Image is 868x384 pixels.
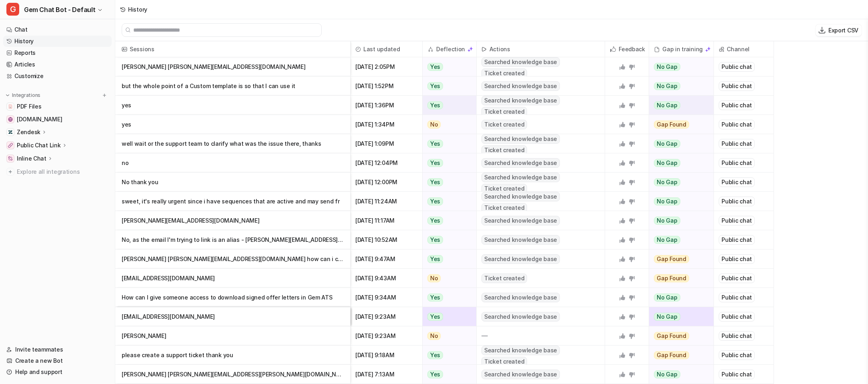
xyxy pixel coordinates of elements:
button: Yes [423,249,472,269]
p: Export CSV [828,26,858,34]
span: No Gap [654,63,680,71]
button: No Gap [649,365,708,384]
span: Gap Found [654,351,689,359]
button: No Gap [649,57,708,76]
span: No Gap [654,178,680,186]
img: menu_add.svg [102,92,107,98]
button: Yes [423,96,472,115]
span: Yes [427,236,443,244]
button: No [423,115,472,134]
span: [DATE] 12:00PM [354,173,419,192]
span: Sessions [118,41,347,57]
div: Public chat [719,139,755,149]
span: Yes [427,197,443,205]
p: Integrations [12,92,40,99]
span: Last updated [354,41,419,57]
span: No [427,121,441,129]
button: Yes [423,153,472,173]
button: No Gap [649,211,708,230]
span: Explore all integrations [17,165,108,178]
div: Public chat [719,177,755,187]
span: Gap Found [654,274,689,282]
span: No [427,274,441,282]
div: Public chat [719,350,755,360]
span: Searched knowledge base [481,370,560,379]
a: status.gem.com[DOMAIN_NAME] [3,114,112,125]
p: sweet, it's really urgent since i have sequences that are active and may send fr [122,192,344,211]
span: Yes [427,313,443,321]
button: Gap Found [649,346,708,365]
span: [DATE] 9:43AM [354,269,419,288]
button: No Gap [649,153,708,173]
span: [DATE] 11:24AM [354,192,419,211]
div: Public chat [719,62,755,72]
span: Searched knowledge base [481,346,560,355]
img: expand menu [5,92,10,98]
span: Searched knowledge base [481,254,560,264]
span: No [427,332,441,340]
span: Gap Found [654,332,689,340]
button: Yes [423,134,472,153]
button: No Gap [649,96,708,115]
span: Searched knowledge base [481,192,560,201]
button: Yes [423,192,472,211]
span: Searched knowledge base [481,158,560,168]
span: Yes [427,217,443,225]
div: History [128,5,147,14]
h2: Deflection [436,41,465,57]
button: Yes [423,307,472,326]
button: Yes [423,288,472,307]
p: [PERSON_NAME] [PERSON_NAME][EMAIL_ADDRESS][DOMAIN_NAME] [122,57,344,76]
span: No Gap [654,236,680,244]
button: Export CSV [816,24,862,36]
a: Customize [3,70,112,82]
img: Zendesk [8,130,13,135]
h2: Feedback [619,41,645,57]
p: [PERSON_NAME][EMAIL_ADDRESS][DOMAIN_NAME] [122,211,344,230]
p: [EMAIL_ADDRESS][DOMAIN_NAME] [122,269,344,288]
span: Ticket created [481,68,527,78]
div: Public chat [719,312,755,322]
button: Yes [423,211,472,230]
p: How can I give someone access to download signed offer letters in Gem ATS [122,288,344,307]
button: No Gap [649,307,708,326]
span: Gap Found [654,255,689,263]
span: [DATE] 11:17AM [354,211,419,230]
span: Yes [427,255,443,263]
div: Public chat [719,158,755,168]
span: Yes [427,82,443,90]
div: Public chat [719,254,755,264]
p: Inline Chat [17,155,46,163]
img: Public Chat Link [8,143,13,148]
span: Searched knowledge base [481,134,560,144]
button: Yes [423,346,472,365]
img: explore all integrations [6,168,14,176]
span: [DATE] 9:23AM [354,307,419,326]
button: No Gap [649,173,708,192]
a: Reports [3,47,112,58]
span: PDF Files [17,103,41,111]
div: Public chat [719,293,755,302]
span: No Gap [654,140,680,148]
button: No [423,326,472,346]
button: Gap Found [649,249,708,269]
button: Yes [423,365,472,384]
div: Public chat [719,101,755,110]
span: Searched knowledge base [481,216,560,225]
span: [DATE] 1:34PM [354,115,419,134]
span: Yes [427,63,443,71]
button: Yes [423,230,472,249]
p: [EMAIL_ADDRESS][DOMAIN_NAME] [122,307,344,326]
span: Searched knowledge base [481,293,560,302]
p: please create a support ticket thank you [122,346,344,365]
span: [DATE] 9:34AM [354,288,419,307]
span: No Gap [654,101,680,109]
span: No Gap [654,313,680,321]
p: No, as the email I'm trying to link is an alias - [PERSON_NAME][EMAIL_ADDRESS][DOMAIN_NAME] [PERS... [122,230,344,249]
button: Gap Found [649,326,708,346]
span: No Gap [654,159,680,167]
p: no [122,153,344,173]
span: Searched knowledge base [481,312,560,322]
span: [DATE] 9:23AM [354,326,419,346]
button: Yes [423,76,472,96]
